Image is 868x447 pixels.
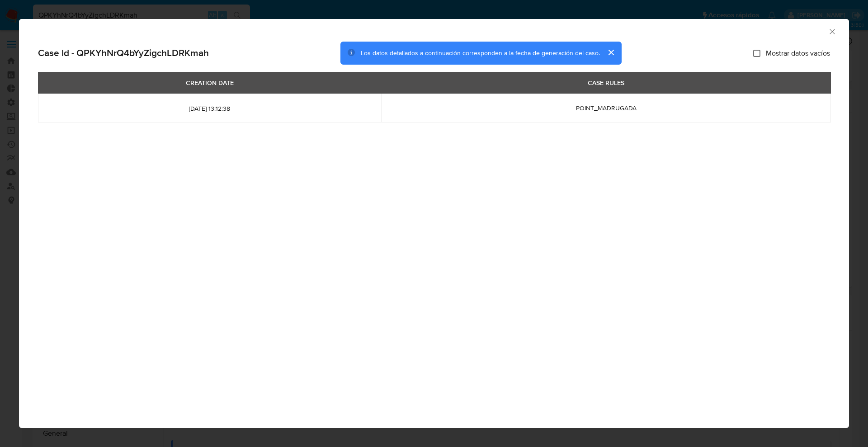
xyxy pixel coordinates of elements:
[576,104,637,113] span: POINT_MADRUGADA
[38,47,209,59] h2: Case Id - QPKYhNrQ4bYyZigchLDRKmah
[582,75,630,90] div: CASE RULES
[753,49,760,56] input: Mostrar datos vacíos
[766,48,830,57] span: Mostrar datos vacíos
[180,75,239,90] div: CREATION DATE
[828,27,836,35] button: Cerrar ventana
[600,42,622,63] button: cerrar
[19,19,849,428] div: closure-recommendation-modal
[361,48,600,57] span: Los datos detallados a continuación corresponden a la fecha de generación del caso.
[49,104,370,113] span: [DATE] 13:12:38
